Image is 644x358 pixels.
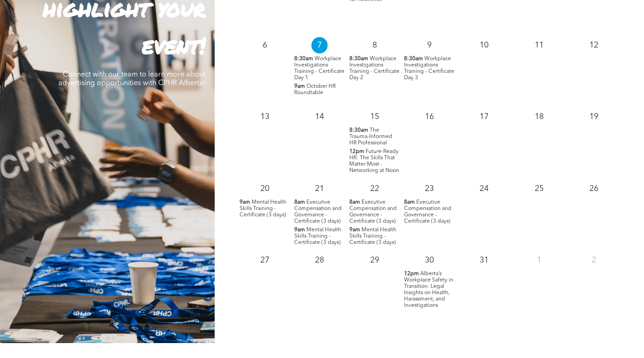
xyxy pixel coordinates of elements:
[240,200,287,218] span: Mental Health Skills Training - Certificate (3 days)
[586,252,602,268] p: 2
[404,199,415,205] span: 8am
[349,148,364,155] span: 12pm
[349,128,392,146] span: The Trauma-Informed HR Professional
[349,200,397,224] span: Executive Compensation and Governance - Certificate (3 days)
[421,109,437,125] p: 16
[294,56,313,62] span: 8:30am
[421,37,437,53] p: 9
[294,84,336,95] span: October HR Roundtable
[257,109,273,125] p: 13
[404,271,419,277] span: 12pm
[349,56,400,81] span: Workplace Investigations Training - Certificate Day 2
[311,181,328,197] p: 21
[367,181,383,197] p: 22
[349,56,368,62] span: 8:30am
[349,127,368,134] span: 8:30am
[294,227,341,245] span: Mental Health Skills Training - Certificate (3 days)
[294,200,342,224] span: Executive Compensation and Governance - Certificate (3 days)
[294,227,305,233] span: 9am
[240,199,250,205] span: 9am
[294,56,344,81] span: Workplace Investigations Training - Certificate Day 1
[294,199,305,205] span: 8am
[586,181,602,197] p: 26
[257,181,273,197] p: 20
[311,37,328,53] p: 7
[367,37,383,53] p: 8
[58,71,206,87] span: Connect with our team to learn more about advertising opportunities with CPHR Alberta!
[367,252,383,268] p: 29
[531,181,547,197] p: 25
[404,271,453,308] span: Alberta’s Workplace Safety in Transition: Legal Insights on Health, Harassment, and Investigations
[311,109,328,125] p: 14
[349,227,360,233] span: 9am
[349,149,399,173] span: Future-Ready HR: The Skills That Matter Most - Networking at Noon
[257,252,273,268] p: 27
[586,37,602,53] p: 12
[476,181,492,197] p: 24
[476,252,492,268] p: 31
[367,109,383,125] p: 15
[404,200,451,224] span: Executive Compensation and Governance - Certificate (3 days)
[421,181,437,197] p: 23
[421,252,437,268] p: 30
[349,199,360,205] span: 8am
[404,56,423,62] span: 8:30am
[404,56,454,81] span: Workplace Investigations Training - Certificate Day 3
[476,109,492,125] p: 17
[586,109,602,125] p: 19
[531,37,547,53] p: 11
[531,109,547,125] p: 18
[476,37,492,53] p: 10
[294,83,305,90] span: 9am
[531,252,547,268] p: 1
[349,227,396,245] span: Mental Health Skills Training - Certificate (3 days)
[311,252,328,268] p: 28
[257,37,273,53] p: 6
